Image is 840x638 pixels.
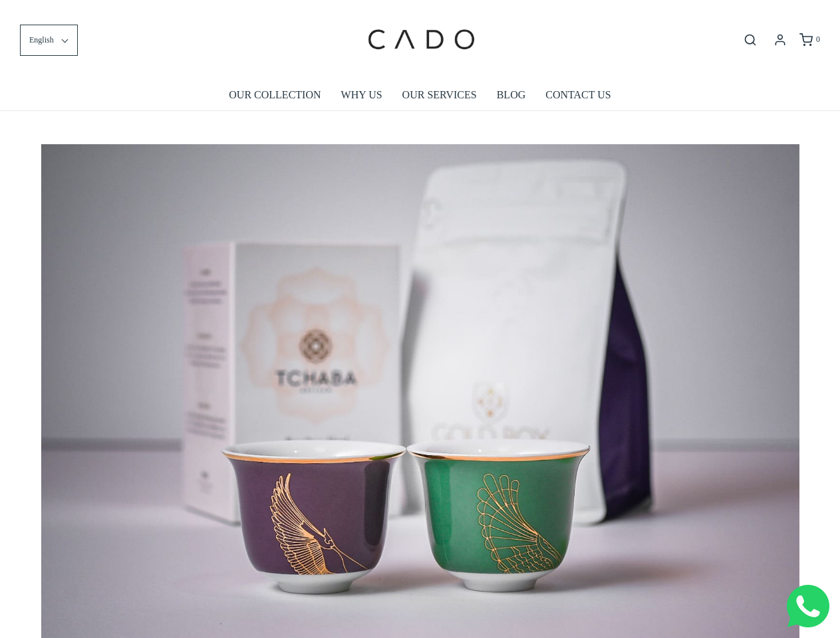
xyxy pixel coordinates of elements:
[798,33,820,47] a: 0
[497,80,526,110] a: BLOG
[402,80,477,110] a: OUR SERVICES
[787,585,829,627] img: Whatsapp
[29,34,54,47] span: English
[20,25,78,56] button: English
[379,1,422,12] span: Last name
[364,10,477,70] img: cadogifting
[816,35,820,44] span: 0
[545,80,611,110] a: CONTACT US
[229,80,321,110] a: OUR COLLECTION
[341,80,382,110] a: WHY US
[379,56,445,66] span: Company name
[379,110,442,121] span: Number of gifts
[738,33,762,47] button: Open search bar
